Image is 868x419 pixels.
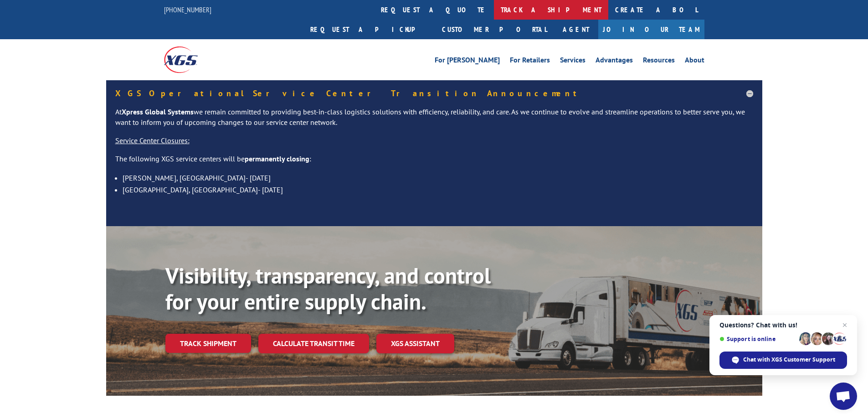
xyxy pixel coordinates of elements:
a: Customer Portal [435,20,554,39]
a: XGS ASSISTANT [376,334,454,353]
strong: Xpress Global Systems [122,107,194,116]
b: Visibility, transparency, and control for your entire supply chain. [165,261,491,316]
li: [GEOGRAPHIC_DATA], [GEOGRAPHIC_DATA]- [DATE] [123,184,753,196]
a: For Retailers [510,57,550,67]
a: For [PERSON_NAME] [435,57,500,67]
span: Chat with XGS Customer Support [719,352,847,369]
a: Open chat [830,383,857,410]
span: Chat with XGS Customer Support [743,356,835,364]
a: Track shipment [165,334,251,353]
strong: permanently closing [245,154,309,163]
a: Agent [554,20,598,39]
a: Calculate transit time [258,334,369,353]
a: Advantages [596,57,633,67]
a: Resources [643,57,675,67]
li: [PERSON_NAME], [GEOGRAPHIC_DATA]- [DATE] [123,172,753,184]
p: The following XGS service centers will be : [115,154,753,172]
a: Request a pickup [303,20,435,39]
span: Support is online [719,336,796,342]
a: Join Our Team [598,20,704,39]
a: About [685,57,704,67]
span: Questions? Chat with us! [719,321,847,329]
a: Services [560,57,586,67]
h5: XGS Operational Service Center Transition Announcement [115,89,753,98]
p: At we remain committed to providing best-in-class logistics solutions with efficiency, reliabilit... [115,107,753,136]
u: Service Center Closures: [115,136,190,145]
a: [PHONE_NUMBER] [164,5,211,14]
